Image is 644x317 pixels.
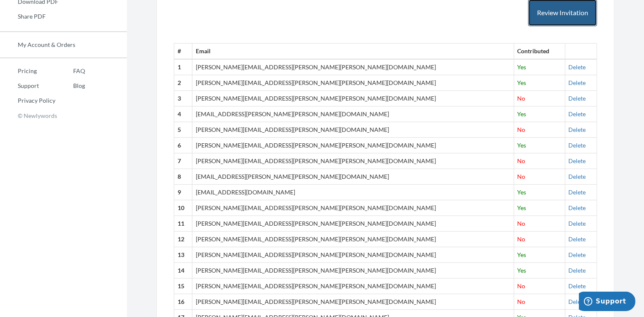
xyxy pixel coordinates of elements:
[174,232,192,247] th: 12
[192,107,514,122] td: [EMAIL_ADDRESS][PERSON_NAME][PERSON_NAME][DOMAIN_NAME]
[192,294,514,310] td: [PERSON_NAME][EMAIL_ADDRESS][PERSON_NAME][PERSON_NAME][DOMAIN_NAME]
[569,204,586,211] a: Delete
[174,91,192,107] th: 3
[518,63,526,71] span: Yes
[192,138,514,153] td: [PERSON_NAME][EMAIL_ADDRESS][PERSON_NAME][PERSON_NAME][DOMAIN_NAME]
[569,298,586,305] a: Delete
[192,185,514,200] td: [EMAIL_ADDRESS][DOMAIN_NAME]
[192,279,514,294] td: [PERSON_NAME][EMAIL_ADDRESS][PERSON_NAME][PERSON_NAME][DOMAIN_NAME]
[518,110,526,118] span: Yes
[518,189,526,196] span: Yes
[192,44,514,59] th: Email
[192,200,514,216] td: [PERSON_NAME][EMAIL_ADDRESS][PERSON_NAME][PERSON_NAME][DOMAIN_NAME]
[518,282,526,290] span: No
[174,263,192,279] th: 14
[518,204,526,211] span: Yes
[569,63,586,71] a: Delete
[174,169,192,185] th: 8
[518,220,526,227] span: No
[518,235,526,243] span: No
[192,247,514,263] td: [PERSON_NAME][EMAIL_ADDRESS][PERSON_NAME][PERSON_NAME][DOMAIN_NAME]
[192,75,514,91] td: [PERSON_NAME][EMAIL_ADDRESS][PERSON_NAME][PERSON_NAME][DOMAIN_NAME]
[192,59,514,75] td: [PERSON_NAME][EMAIL_ADDRESS][PERSON_NAME][PERSON_NAME][DOMAIN_NAME]
[192,91,514,107] td: [PERSON_NAME][EMAIL_ADDRESS][PERSON_NAME][PERSON_NAME][DOMAIN_NAME]
[518,79,526,86] span: Yes
[569,267,586,274] a: Delete
[518,173,526,180] span: No
[569,173,586,180] a: Delete
[518,95,526,102] span: No
[174,200,192,216] th: 10
[174,122,192,138] th: 5
[174,216,192,232] th: 11
[518,267,526,274] span: Yes
[192,216,514,232] td: [PERSON_NAME][EMAIL_ADDRESS][PERSON_NAME][PERSON_NAME][DOMAIN_NAME]
[569,220,586,227] a: Delete
[569,126,586,133] a: Delete
[55,65,85,77] a: FAQ
[569,251,586,258] a: Delete
[55,79,85,92] a: Blog
[174,75,192,91] th: 2
[174,247,192,263] th: 13
[569,95,586,102] a: Delete
[518,251,526,258] span: Yes
[174,59,192,75] th: 1
[518,142,526,149] span: Yes
[569,235,586,243] a: Delete
[569,157,586,164] a: Delete
[174,294,192,310] th: 16
[174,44,192,59] th: #
[174,138,192,153] th: 6
[569,79,586,86] a: Delete
[192,263,514,279] td: [PERSON_NAME][EMAIL_ADDRESS][PERSON_NAME][PERSON_NAME][DOMAIN_NAME]
[174,279,192,294] th: 15
[569,110,586,118] a: Delete
[518,157,526,164] span: No
[192,169,514,185] td: [EMAIL_ADDRESS][PERSON_NAME][PERSON_NAME][DOMAIN_NAME]
[174,107,192,122] th: 4
[514,44,565,59] th: Contributed
[192,232,514,247] td: [PERSON_NAME][EMAIL_ADDRESS][PERSON_NAME][PERSON_NAME][DOMAIN_NAME]
[569,282,586,290] a: Delete
[174,153,192,169] th: 7
[174,185,192,200] th: 9
[569,142,586,149] a: Delete
[518,126,526,133] span: No
[192,153,514,169] td: [PERSON_NAME][EMAIL_ADDRESS][PERSON_NAME][PERSON_NAME][DOMAIN_NAME]
[569,189,586,196] a: Delete
[192,122,514,138] td: [PERSON_NAME][EMAIL_ADDRESS][PERSON_NAME][DOMAIN_NAME]
[579,292,636,313] iframe: Opens a widget where you can chat to one of our agents
[518,298,526,305] span: No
